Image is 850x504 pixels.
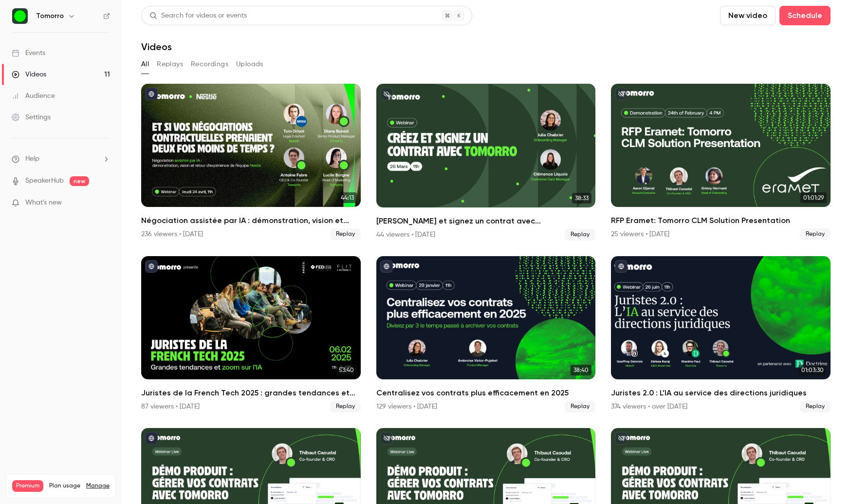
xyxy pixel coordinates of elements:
[376,230,435,240] div: 44 viewers • [DATE]
[376,84,596,241] li: Créez et signez un contrat avec Tomorro
[376,256,596,413] a: 38:40Centralisez vos contrats plus efficacement en 2025129 viewers • [DATE]Replay
[12,91,55,101] div: Audience
[141,84,361,240] a: 44:13Négociation assistée par IA : démonstration, vision et retour d’expérience de l’équipe Nestl...
[145,432,158,445] button: published
[98,199,110,207] iframe: Noticeable Trigger
[12,8,28,24] img: Tomorro
[25,154,39,164] span: Help
[338,192,357,203] span: 44:13
[380,432,393,445] button: unpublished
[12,48,45,58] div: Events
[141,56,149,72] button: All
[611,215,831,226] h2: RFP Eramet: Tomorro CLM Solution Presentation
[12,112,51,122] div: Settings
[141,256,361,413] li: Juristes de la French Tech 2025 : grandes tendances et zoom sur l'IA
[141,402,200,411] div: 87 viewers • [DATE]
[380,88,393,100] button: unpublished
[236,56,263,72] button: Uploads
[376,256,596,413] li: Centralisez vos contrats plus efficacement en 2025
[141,229,203,239] div: 236 viewers • [DATE]
[800,228,831,240] span: Replay
[571,365,591,375] span: 38:40
[779,6,831,25] button: Schedule
[145,88,158,100] button: published
[12,480,43,492] span: Premium
[798,365,827,375] span: 01:03:30
[141,387,361,399] h2: Juristes de la French Tech 2025 : grandes tendances et zoom sur l'IA
[720,6,776,25] button: New video
[86,482,110,490] a: Manage
[157,56,183,72] button: Replays
[376,387,596,399] h2: Centralisez vos contrats plus efficacement en 2025
[141,215,361,226] h2: Négociation assistée par IA : démonstration, vision et retour d’expérience de l’équipe Nestlé
[12,154,110,164] li: help-dropdown-opener
[191,56,228,72] button: Recordings
[25,176,64,186] a: SpeakerHub
[376,84,596,241] a: 38:33[PERSON_NAME] et signez un contrat avec [PERSON_NAME]44 viewers • [DATE]Replay
[141,256,361,412] a: 53:40Juristes de la French Tech 2025 : grandes tendances et zoom sur l'IA87 viewers • [DATE]Replay
[70,176,89,186] span: new
[141,84,361,241] li: Négociation assistée par IA : démonstration, vision et retour d’expérience de l’équipe Nestlé
[36,11,64,21] h6: Tomorro
[615,260,628,273] button: published
[611,84,831,240] a: 01:01:29RFP Eramet: Tomorro CLM Solution Presentation25 viewers • [DATE]Replay
[330,228,361,240] span: Replay
[380,260,393,273] button: published
[376,215,596,227] h2: [PERSON_NAME] et signez un contrat avec [PERSON_NAME]
[141,6,831,498] section: Videos
[149,11,247,21] div: Search for videos or events
[611,256,831,413] li: Juristes 2.0 : L’IA au service des directions juridiques
[12,70,46,79] div: Videos
[49,482,80,490] span: Plan usage
[615,88,628,100] button: unpublished
[572,193,591,204] span: 38:33
[330,401,361,412] span: Replay
[141,41,172,53] h1: Videos
[611,256,831,412] a: 01:03:30Juristes 2.0 : L’IA au service des directions juridiques374 viewers • over [DATE]Replay
[611,402,687,411] div: 374 viewers • over [DATE]
[800,401,831,412] span: Replay
[611,84,831,241] li: RFP Eramet: Tomorro CLM Solution Presentation
[376,402,437,411] div: 129 viewers • [DATE]
[565,401,595,412] span: Replay
[145,260,158,273] button: published
[565,229,595,241] span: Replay
[611,229,669,239] div: 25 viewers • [DATE]
[336,365,357,375] span: 53:40
[25,198,62,208] span: What's new
[615,432,628,445] button: unpublished
[800,192,827,203] span: 01:01:29
[611,387,831,399] h2: Juristes 2.0 : L’IA au service des directions juridiques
